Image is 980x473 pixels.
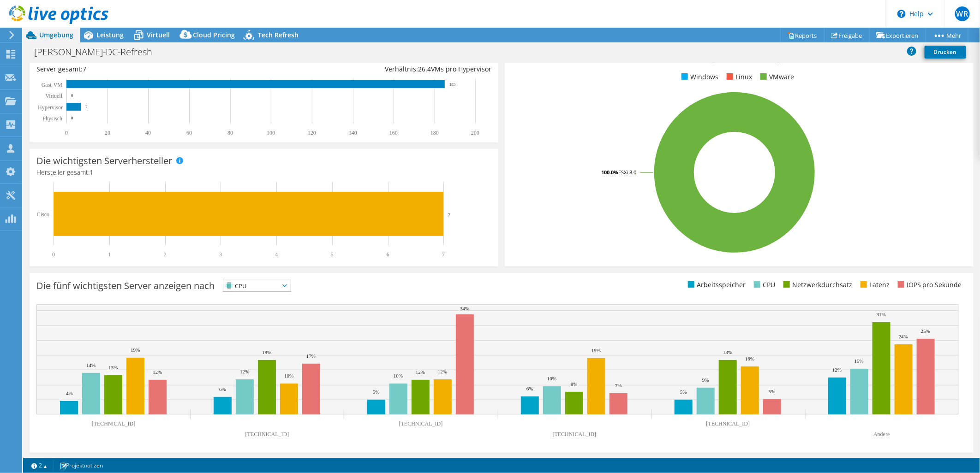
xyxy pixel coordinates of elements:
[769,389,776,394] text: 5%
[52,251,55,258] text: 0
[108,251,111,258] text: 1
[331,251,334,258] text: 5
[90,168,93,177] span: 1
[65,130,68,136] text: 0
[571,381,578,387] text: 8%
[108,365,118,370] text: 13%
[686,280,746,290] li: Arbeitsspeicher
[824,28,870,42] a: Freigabe
[373,389,380,395] text: 5%
[245,431,289,438] text: [TECHNICAL_ID]
[896,280,962,290] li: IOPS pro Sekunde
[164,251,167,258] text: 2
[147,30,170,39] span: Virtuell
[702,377,709,383] text: 9%
[45,93,62,99] text: Virtuell
[855,358,864,364] text: 15%
[30,47,167,57] h1: [PERSON_NAME]-DC-Refresh
[36,156,172,166] h3: Die wichtigsten Serverhersteller
[724,72,752,82] li: Linux
[745,356,754,361] text: 16%
[39,30,73,39] span: Umgebung
[306,353,316,359] text: 17%
[471,130,479,136] text: 200
[418,65,431,73] span: 26.4
[869,28,926,42] a: Exportieren
[37,211,49,218] text: Cisco
[394,373,403,378] text: 10%
[706,420,750,427] text: [TECHNICAL_ID]
[223,280,279,291] span: CPU
[153,369,162,375] text: 12%
[723,349,732,355] text: 18%
[25,460,54,471] a: 2
[399,420,443,427] text: [TECHNICAL_ID]
[416,369,425,375] text: 12%
[547,376,556,381] text: 10%
[897,10,906,18] svg: \n
[86,362,96,368] text: 14%
[36,64,264,74] div: Server gesamt:
[284,373,293,378] text: 10%
[267,130,275,136] text: 100
[592,348,601,353] text: 19%
[193,30,235,39] span: Cloud Pricing
[227,130,233,136] text: 80
[42,82,63,88] text: Gast-VM
[53,460,109,471] a: Projektnotizen
[92,420,136,427] text: [TECHNICAL_ID]
[131,347,140,353] text: 19%
[387,251,389,258] text: 6
[38,104,63,111] text: Hypervisor
[858,280,890,290] li: Latenz
[262,349,271,355] text: 18%
[85,105,88,109] text: 7
[526,386,533,391] text: 6%
[258,30,299,39] span: Tech Refresh
[96,30,124,39] span: Leistung
[145,130,151,136] text: 40
[460,306,469,311] text: 34%
[264,64,491,74] div: Verhältnis: VMs pro Hypervisor
[219,386,226,392] text: 6%
[36,167,491,177] h4: Hersteller gesamt:
[877,312,886,317] text: 31%
[615,383,622,388] text: 7%
[679,72,718,82] li: Windows
[926,28,968,42] a: Mehr
[449,82,456,87] text: 185
[240,369,249,374] text: 12%
[680,389,687,395] text: 5%
[349,130,357,136] text: 140
[442,251,445,258] text: 7
[780,28,825,42] a: Reports
[186,130,192,136] text: 60
[308,130,316,136] text: 120
[955,6,970,21] span: WR
[925,46,966,59] a: Drucken
[448,212,451,217] text: 7
[66,390,73,396] text: 4%
[430,130,439,136] text: 180
[899,334,908,339] text: 24%
[71,93,73,98] text: 0
[832,367,842,372] text: 12%
[275,251,278,258] text: 4
[389,130,398,136] text: 160
[42,115,62,122] text: Physisch
[553,431,597,438] text: [TECHNICAL_ID]
[71,116,73,120] text: 0
[438,369,447,374] text: 12%
[873,431,890,438] text: Andere
[83,65,86,73] span: 7
[758,72,794,82] li: VMware
[105,130,110,136] text: 20
[921,328,930,334] text: 25%
[752,280,775,290] li: CPU
[618,169,636,176] tspan: ESXi 8.0
[601,169,618,176] tspan: 100.0%
[781,280,852,290] li: Netzwerkdurchsatz
[219,251,222,258] text: 3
